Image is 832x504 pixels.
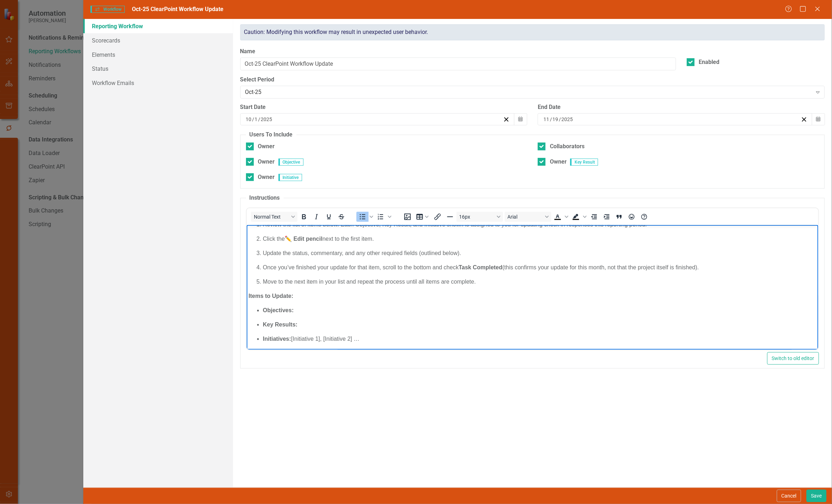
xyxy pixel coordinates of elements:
legend: Users To Include [246,131,296,139]
div: End Date [538,103,825,111]
span: 16px [459,214,494,220]
div: Text color Black [551,212,569,222]
a: Status [83,61,233,76]
button: Emojis [625,212,637,222]
span: Key Result [570,159,598,166]
button: Strikethrough [335,212,347,222]
a: Workflow Emails [83,76,233,90]
a: Elements [83,48,233,62]
button: Block Normal Text [251,212,297,222]
div: Caution: Modifying this workflow may result in unexpected user behavior. [240,24,825,40]
div: Owner [258,158,275,166]
div: Owner [550,158,567,166]
button: Blockquote [613,212,625,222]
div: Owner [258,143,275,151]
div: Start Date [240,103,527,111]
button: Bold [298,212,310,222]
button: Italic [310,212,322,222]
button: Increase indent [600,212,612,222]
button: Insert/edit link [431,212,443,222]
button: Switch to old editor [767,352,819,365]
button: Horizontal line [444,212,456,222]
input: Name [240,58,676,71]
button: Table [414,212,431,222]
div: Owner [258,173,275,181]
button: Insert image [401,212,413,222]
legend: Instructions [246,194,284,202]
label: Select Period [240,76,825,84]
span: Normal Text [254,214,289,220]
span: Workflow [90,6,125,13]
span: / [559,116,561,123]
div: Numbered list [374,212,392,222]
span: / [259,116,261,123]
span: Initiative [279,174,302,181]
a: Reporting Workflow [83,19,233,33]
span: Objective [279,159,304,166]
div: Bullet list [356,212,374,222]
iframe: Rich Text Area [247,225,818,350]
a: Scorecards [83,33,233,48]
span: Oct-25 ClearPoint Workflow Update [132,6,223,13]
button: Save [807,490,827,502]
button: Cancel [777,490,801,502]
span: / [550,116,552,123]
button: Help [638,212,650,222]
div: Collaborators [550,143,585,151]
span: Arial [507,214,542,220]
button: Decrease indent [588,212,600,222]
button: Underline [323,212,335,222]
div: Background color Black [570,212,587,222]
div: Oct-25 [245,88,812,96]
div: Enabled [699,58,720,66]
button: Font size 16px [456,212,503,222]
label: Name [240,48,676,56]
span: / [252,116,255,123]
button: Font Arial [504,212,551,222]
